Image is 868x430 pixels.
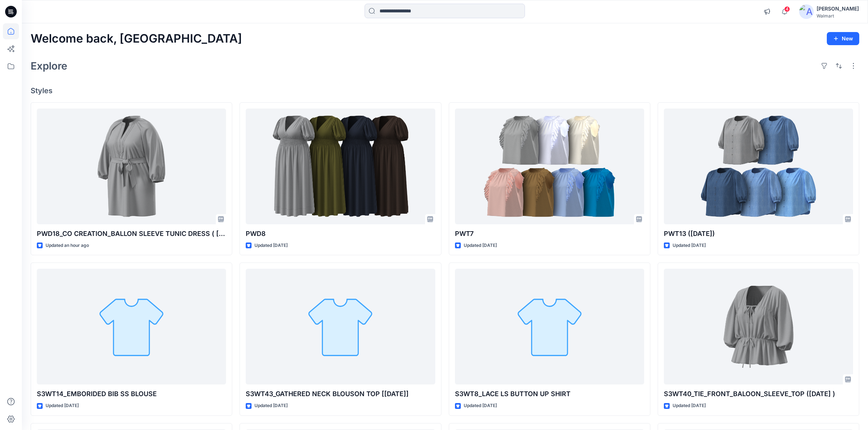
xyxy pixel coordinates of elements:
[246,389,435,399] p: S3WT43_GATHERED NECK BLOUSON TOP [[DATE]]
[455,389,644,399] p: S3WT8_LACE LS BUTTON UP SHIRT
[455,269,644,384] a: S3WT8_LACE LS BUTTON UP SHIRT
[784,6,790,12] span: 4
[246,269,435,384] a: S3WT43_GATHERED NECK BLOUSON TOP [15-09-25]
[31,86,859,95] h4: Styles
[46,402,79,410] p: Updated [DATE]
[254,242,288,249] p: Updated [DATE]
[673,242,706,249] p: Updated [DATE]
[664,269,853,384] a: S3WT40_TIE_FRONT_BALOON_SLEEVE_TOP (15-09-2025 )
[246,109,435,224] a: PWD8
[37,109,226,224] a: PWD18_CO CREATION_BALLON SLEEVE TUNIC DRESS ( 16-09-2025)
[799,4,814,19] img: avatar
[37,229,226,239] p: PWD18_CO CREATION_BALLON SLEEVE TUNIC DRESS ( [DATE])
[464,242,497,249] p: Updated [DATE]
[673,402,706,410] p: Updated [DATE]
[664,109,853,224] a: PWT13 (15-09-25)
[37,269,226,384] a: S3WT14_EMBORIDED BIB SS BLOUSE
[817,13,859,19] div: Walmart
[817,4,859,13] div: [PERSON_NAME]
[246,229,435,239] p: PWD8
[664,389,853,399] p: S3WT40_TIE_FRONT_BALOON_SLEEVE_TOP ([DATE] )
[31,60,67,72] h2: Explore
[664,229,853,239] p: PWT13 ([DATE])
[46,242,89,249] p: Updated an hour ago
[254,402,288,410] p: Updated [DATE]
[31,32,242,46] h2: Welcome back, [GEOGRAPHIC_DATA]
[455,109,644,224] a: PWT7
[464,402,497,410] p: Updated [DATE]
[827,32,859,45] button: New
[455,229,644,239] p: PWT7
[37,389,226,399] p: S3WT14_EMBORIDED BIB SS BLOUSE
